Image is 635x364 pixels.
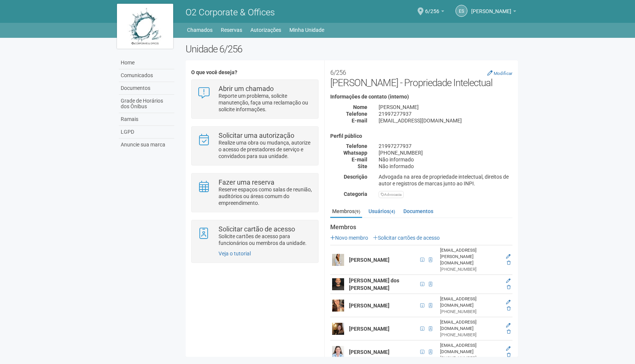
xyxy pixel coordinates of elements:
[507,260,511,266] a: Excluir membro
[507,329,511,334] a: Excluir membro
[349,349,389,355] strong: [PERSON_NAME]
[440,319,500,332] div: [EMAIL_ADDRESS][DOMAIN_NAME]
[507,306,511,311] a: Excluir membro
[117,4,173,49] img: logo.jpg
[186,7,275,18] span: O2 Corporate & Offices
[506,300,511,305] a: Editar membro
[455,5,467,17] a: ES
[197,179,312,206] a: Fazer uma reserva Reserve espaços como salas de reunião, auditórios ou áreas comum do empreendime...
[119,126,174,139] a: LGPD
[379,191,404,198] div: Advocacia
[197,85,312,113] a: Abrir um chamado Reporte um problema, solicite manutenção, faça uma reclamação ou solicite inform...
[119,69,174,82] a: Comunicados
[506,346,511,351] a: Editar membro
[506,254,511,259] a: Editar membro
[506,323,511,328] a: Editar membro
[389,209,395,214] small: (4)
[119,139,174,151] a: Anuncie sua marca
[373,156,518,163] div: Não informado
[367,206,397,217] a: Usuários(4)
[219,225,295,233] strong: Solicitar cartão de acesso
[401,206,435,217] a: Documentos
[330,94,512,100] h4: Informações de contato (interno)
[346,111,367,117] strong: Telefone
[221,25,242,35] a: Reservas
[440,266,500,273] div: [PHONE_NUMBER]
[343,150,367,156] strong: Whatsapp
[349,303,389,309] strong: [PERSON_NAME]
[219,186,313,206] p: Reserve espaços como salas de reunião, auditórios ou áreas comum do empreendimento.
[349,277,399,291] strong: [PERSON_NAME] dos [PERSON_NAME]
[440,247,500,266] div: [EMAIL_ADDRESS][PERSON_NAME][DOMAIN_NAME]
[219,92,313,113] p: Reporte um problema, solicite manutenção, faça uma reclamação ou solicite informações.
[332,254,344,266] img: user.png
[373,163,518,170] div: Não informado
[373,110,518,117] div: 21997277937
[330,133,512,139] h4: Perfil público
[440,342,500,355] div: [EMAIL_ADDRESS][DOMAIN_NAME]
[191,70,318,75] h4: O que você deseja?
[355,209,360,214] small: (9)
[440,309,500,315] div: [PHONE_NUMBER]
[373,117,518,124] div: [EMAIL_ADDRESS][DOMAIN_NAME]
[425,9,444,15] a: 6/256
[330,206,362,218] a: Membros(9)
[332,346,344,358] img: user.png
[187,25,213,35] a: Chamados
[197,226,312,246] a: Solicitar cartão de acesso Solicite cartões de acesso para funcionários ou membros da unidade.
[332,323,344,335] img: user.png
[119,82,174,95] a: Documentos
[219,139,313,160] p: Realize uma obra ou mudança, autorize o acesso de prestadores de serviço e convidados para sua un...
[119,113,174,126] a: Ramais
[373,104,518,110] div: [PERSON_NAME]
[352,118,367,124] strong: E-mail
[349,326,389,332] strong: [PERSON_NAME]
[440,296,500,309] div: [EMAIL_ADDRESS][DOMAIN_NAME]
[330,69,346,76] small: 6/256
[197,132,312,160] a: Solicitar uma autorização Realize uma obra ou mudança, autorize o acesso de prestadores de serviç...
[494,71,512,76] small: Modificar
[219,251,251,257] a: Veja o tutorial
[219,131,294,139] strong: Solicitar uma autorização
[344,191,367,197] strong: Categoria
[330,235,368,241] a: Novo membro
[344,174,367,180] strong: Descrição
[471,1,511,14] span: Eliza Seoud Gonçalves
[425,1,439,14] span: 6/256
[219,85,274,92] strong: Abrir um chamado
[440,355,500,361] div: [PHONE_NUMBER]
[352,157,367,163] strong: E-mail
[349,257,389,263] strong: [PERSON_NAME]
[440,332,500,338] div: [PHONE_NUMBER]
[358,163,367,169] strong: Site
[373,143,518,149] div: 21997277937
[487,70,512,76] a: Modificar
[346,143,367,149] strong: Telefone
[330,66,512,88] h2: [PERSON_NAME] - Propriedade Intelectual
[119,57,174,69] a: Home
[373,173,518,187] div: Advogada na area de propriedade intelectual, direitos de autor e registros de marcas junto ao INPI.
[353,104,367,110] strong: Nome
[507,285,511,290] a: Excluir membro
[186,43,518,55] h2: Unidade 6/256
[250,25,281,35] a: Autorizações
[332,300,344,312] img: user.png
[471,9,516,15] a: [PERSON_NAME]
[219,178,274,186] strong: Fazer uma reserva
[507,352,511,358] a: Excluir membro
[219,233,313,246] p: Solicite cartões de acesso para funcionários ou membros da unidade.
[289,25,324,35] a: Minha Unidade
[506,278,511,283] a: Editar membro
[373,235,440,241] a: Solicitar cartões de acesso
[119,95,174,113] a: Grade de Horários dos Ônibus
[332,278,344,290] img: user.png
[330,224,512,231] strong: Membros
[373,149,518,156] div: [PHONE_NUMBER]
